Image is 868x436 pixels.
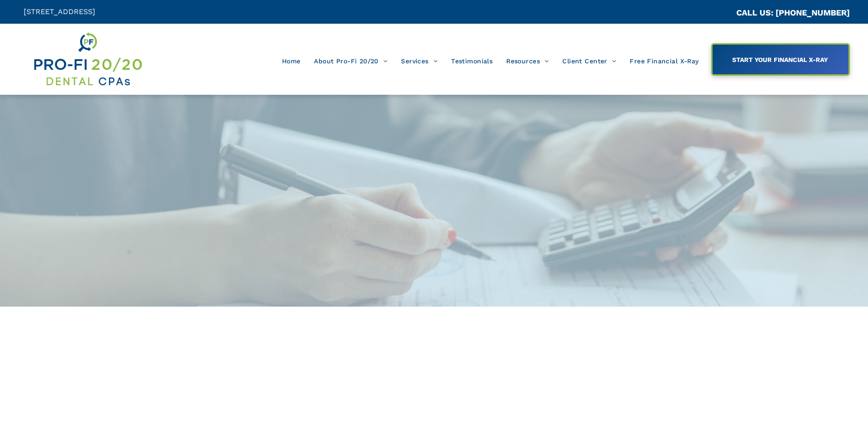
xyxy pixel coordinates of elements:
[394,52,444,70] a: Services
[729,51,831,68] span: START YOUR FINANCIAL X-RAY
[32,31,143,88] img: Get Dental CPA Consulting, Bookkeeping, & Bank Loans
[623,52,705,70] a: Free Financial X-Ray
[711,43,850,76] a: START YOUR FINANCIAL X-RAY
[499,52,555,70] a: Resources
[444,52,499,70] a: Testimonials
[24,7,95,16] span: [STREET_ADDRESS]
[555,52,623,70] a: Client Center
[736,8,850,17] a: CALL US: [PHONE_NUMBER]
[307,52,394,70] a: About Pro-Fi 20/20
[698,9,736,17] span: CA::CALLC
[275,52,308,70] a: Home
